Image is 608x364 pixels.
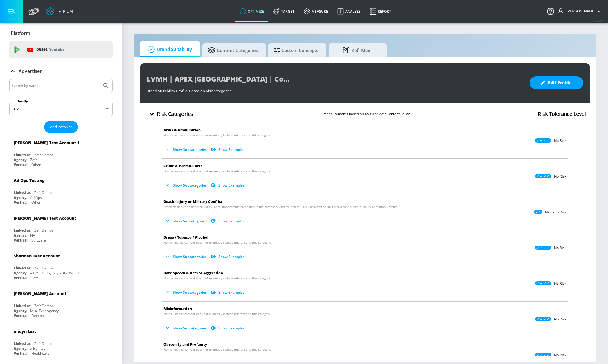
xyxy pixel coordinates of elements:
[163,276,271,280] span: No risk means content does not expressly include reference to this category.
[269,1,299,22] a: Target
[34,152,53,157] div: Zefr Demos
[19,68,42,74] p: Advertiser
[365,1,396,22] a: Report
[30,233,35,238] div: NA
[163,342,207,347] span: Obscenity and Profanity
[44,121,78,133] button: Add Account
[163,252,209,262] button: Show Subcategories
[17,100,29,103] label: Sort By
[31,313,44,318] div: Fashion
[14,215,76,221] div: [PERSON_NAME] Test Account
[209,181,247,190] button: Show Examples
[163,306,192,311] span: Misinformation
[144,107,195,121] button: Risk Categories
[31,162,41,167] div: Other
[333,1,365,22] a: Analyze
[14,157,27,162] div: Agency:
[9,25,113,41] div: Platform
[163,235,208,240] span: Drugs / Tobacco / Alcohol
[14,271,27,275] div: Agency:
[163,169,271,173] span: No risk means content does not expressly include reference to this category.
[34,228,53,233] div: Zefr Demos
[14,190,31,195] div: Linked as:
[163,240,271,245] span: No risk means content does not expressly include reference to this category.
[163,312,271,316] span: No risk means content does not expressly include reference to this category.
[36,46,64,53] p: DV360:
[14,228,31,233] div: Linked as:
[163,288,209,297] button: Show Subcategories
[30,271,79,275] div: #1 Media Agency in the World
[12,82,100,89] input: Search by name
[554,281,566,286] p: No Risk
[56,9,73,14] div: Atrium
[31,275,40,280] div: Retail
[209,323,247,333] button: Show Examples
[14,140,80,145] div: [PERSON_NAME] Test Account 1
[30,195,42,200] div: Ad Ops
[163,128,201,133] span: Arms & Ammunition
[9,211,113,244] div: [PERSON_NAME] Test AccountLinked as:Zefr DemosAgency:NAVertical:Software
[14,233,27,238] div: Agency:
[14,329,36,334] div: alicyn test
[11,30,30,36] p: Platform
[50,124,72,130] span: Add Account
[163,323,209,333] button: Show Subcategories
[554,138,566,143] p: No Risk
[163,271,223,275] span: Hate Speech & Acts of Aggression
[209,252,247,262] button: Show Examples
[30,308,59,313] div: Mike Test Agency
[31,351,49,356] div: Healthcare
[30,346,46,351] div: alicyn test
[14,253,60,259] div: Shannan Test Account
[14,303,31,308] div: Linked as:
[14,346,27,351] div: Agency:
[31,238,46,243] div: Software
[14,152,31,157] div: Linked as:
[14,341,31,346] div: Linked as:
[163,205,398,209] span: Dramatic depiction of death, injury, or military conflict presented in the context of entertainme...
[9,173,113,206] div: Ad Ops TestingLinked as:Zefr DemosAgency:Ad OpsVertical:Other
[9,249,113,282] div: Shannan Test AccountLinked as:Zefr DemosAgency:#1 Media Agency in the WorldVertical:Retail
[34,190,53,195] div: Zefr Demos
[34,303,53,308] div: Zefr Demos
[30,157,37,162] div: Zefr
[554,174,566,179] p: No Risk
[163,145,209,154] button: Show Subcategories
[163,199,222,204] span: Death, Injury or Military Conflict
[9,324,113,357] div: alicyn testLinked as:Zefr DemosAgency:alicyn testVertical:Healthcare
[163,181,209,190] button: Show Subcategories
[163,163,202,168] span: Crime & Harmful Acts
[14,266,31,271] div: Linked as:
[147,85,524,93] div: Brand Suitability Profile: Based on Risk categories
[145,42,192,56] span: Brand Suitability
[14,351,28,356] div: Vertical:
[541,79,572,87] span: Edit Profile
[274,43,318,57] span: Custom Concepts
[545,210,566,215] p: Medium Risk
[334,43,379,57] span: Zefr Max
[34,341,53,346] div: Zefr Demos
[208,43,258,57] span: Content Categories
[14,308,27,313] div: Agency:
[209,216,247,226] button: Show Examples
[49,46,64,53] p: Youtube
[9,286,113,320] div: [PERSON_NAME] AccountLinked as:Zefr DemosAgency:Mike Test AgencyVertical:Fashion
[9,136,113,169] div: [PERSON_NAME] Test Account 1Linked as:Zefr DemosAgency:ZefrVertical:Other
[538,110,586,118] h4: Risk Tolerance Level
[14,238,28,243] div: Vertical:
[594,19,602,22] span: v 4.25.4
[46,7,73,16] a: Atrium
[14,195,27,200] div: Agency:
[209,145,247,154] button: Show Examples
[14,162,28,167] div: Vertical:
[34,266,53,271] div: Zefr Demos
[14,275,28,280] div: Vertical:
[9,102,113,116] div: A-Z
[235,1,269,22] a: optimize
[554,317,566,322] p: No Risk
[163,347,271,352] span: No risk means content does not expressly include reference to this category.
[9,41,113,58] div: DV360: Youtube
[14,178,44,183] div: Ad Ops Testing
